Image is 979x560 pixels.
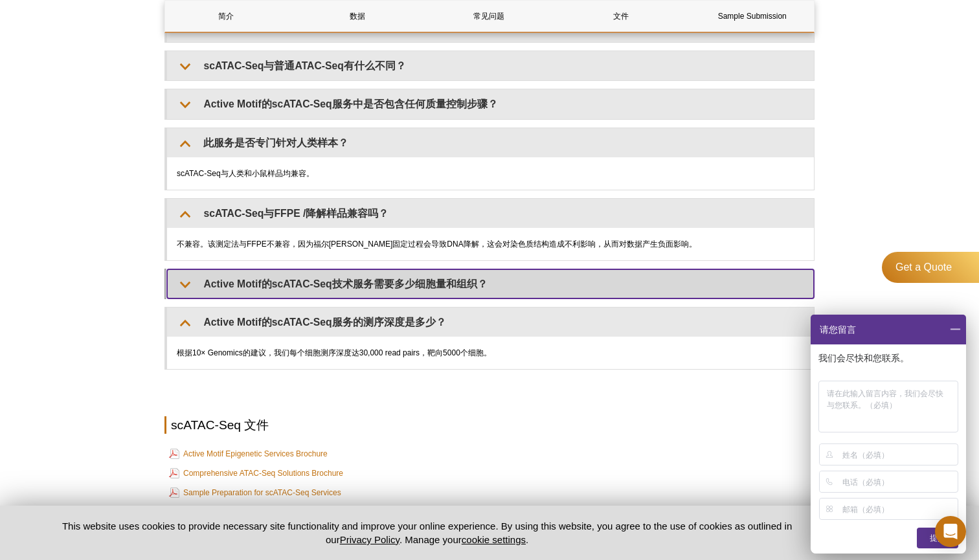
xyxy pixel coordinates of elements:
[39,519,815,546] p: This website uses cookies to provide necessary site functionality and improve your online experie...
[842,498,956,519] input: 邮箱（必填）
[169,446,328,462] a: Active Motif Epigenetic Services Brochure
[167,228,814,260] div: 不兼容。该测定法与FFPE不兼容，因为福尔[PERSON_NAME]固定过程会导致DNA降解，这会对染色质结构造成不利影响，从而对数据产生负面影响。
[167,199,814,228] summary: scATAC-Seq与FFPE /降解样品兼容吗？
[818,315,856,344] span: 请您留言
[340,534,399,545] a: Privacy Policy
[167,269,814,298] summary: Active Motif的scATAC-Seq技术服务需要多少细胞量和组织？
[842,444,956,465] input: 姓名（必填）
[692,1,813,32] a: Sample Submission
[165,1,287,32] a: 简介
[935,516,966,547] div: Open Intercom Messenger
[297,1,418,32] a: 数据
[169,485,341,500] a: Sample Preparation for scATAC-Seq Services
[167,128,814,157] summary: 此服务是否专门针对人类样本？
[167,337,814,369] div: 根据10× Genomics的建议，我们每个细胞测序深度达30,000 read pairs，靶向5000个细胞。
[428,1,550,32] a: 常见问题
[462,534,526,545] button: cookie settings
[818,352,961,364] p: 我们会尽快和您联系。
[917,528,958,548] div: 提交
[167,51,814,80] summary: scATAC-Seq与普通ATAC-Seq有什么不同？
[167,89,814,118] summary: Active Motif的scATAC-Seq服务中是否包含任何质量控制步骤？
[164,416,815,434] h2: scATAC-Seq 文件
[167,308,814,337] summary: Active Motif的scATAC-Seq服务的测序深度是多少？
[169,465,343,481] a: Comprehensive ATAC-Seq Solutions Brochure
[167,157,814,190] div: scATAC-Seq与人类和小鼠样品均兼容。
[560,1,682,32] a: 文件
[169,504,284,520] a: Epigenetic Services Citations
[842,471,956,492] input: 电话（必填）
[882,252,979,283] a: Get a Quote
